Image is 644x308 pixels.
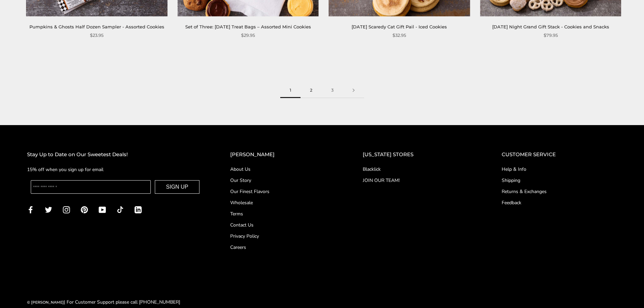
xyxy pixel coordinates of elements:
a: 3 [322,83,343,98]
iframe: Sign Up via Text for Offers [5,282,70,303]
a: Careers [230,244,336,251]
a: Instagram [63,206,70,213]
span: $23.95 [90,32,103,39]
a: Contact Us [230,221,336,229]
a: Facebook [27,206,34,213]
input: Enter your email [31,180,151,194]
a: Next page [343,83,364,98]
span: $79.95 [544,32,558,39]
a: Pinterest [81,206,88,213]
a: 2 [301,83,322,98]
a: TikTok [117,206,124,213]
a: JOIN OUR TEAM! [363,177,475,184]
h2: [PERSON_NAME] [230,150,336,159]
a: LinkedIn [135,206,142,213]
button: SIGN UP [155,180,199,194]
span: 1 [280,83,301,98]
a: Shipping [502,177,617,184]
h2: Stay Up to Date on Our Sweetest Deals! [27,150,203,159]
a: Terms [230,210,336,217]
a: [DATE] Scaredy Cat Gift Pail - Iced Cookies [352,24,447,29]
a: Our Story [230,177,336,184]
a: Returns & Exchanges [502,188,617,195]
a: YouTube [99,206,106,213]
h2: CUSTOMER SERVICE [502,150,617,159]
a: Set of Three: [DATE] Treat Bags – Assorted Mini Cookies [185,24,311,29]
a: Our Finest Flavors [230,188,336,195]
a: [DATE] Night Grand Gift Stack - Cookies and Snacks [492,24,609,29]
a: Blacklick [363,166,475,173]
h2: [US_STATE] STORES [363,150,475,159]
div: | For Customer Support please call [PHONE_NUMBER] [27,298,180,306]
span: $29.95 [241,32,255,39]
a: Privacy Policy [230,233,336,240]
a: About Us [230,166,336,173]
p: 15% off when you sign up for email [27,166,203,173]
a: Pumpkins & Ghosts Half Dozen Sampler - Assorted Cookies [29,24,164,29]
a: Twitter [45,206,52,213]
a: Feedback [502,199,617,206]
a: Help & Info [502,166,617,173]
a: Wholesale [230,199,336,206]
span: $32.95 [392,32,406,39]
